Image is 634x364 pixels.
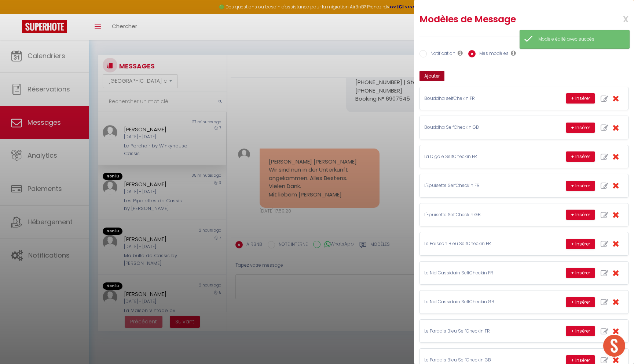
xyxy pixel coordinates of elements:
h2: Modèles de Message [419,14,590,25]
p: Bouddha selfChekin FR [424,95,534,102]
i: Les modèles généraux sont visibles par vous et votre équipe [511,50,516,56]
p: Le Paradis Bleu SelfCheckin FR [424,328,534,335]
label: Notification [427,50,455,58]
button: + Insérer [566,239,595,249]
p: Le Paradis Bleu SelfCheckin GB [424,357,534,364]
button: + Insérer [566,151,595,162]
label: Mes modèles [476,50,509,58]
p: Le Nid Cassidain SelfCheckin GB [424,299,534,305]
button: Ajouter [419,71,444,81]
button: + Insérer [566,326,595,336]
div: Modèle édité avec succès [538,36,622,43]
p: L'Epuisette SelfCheckin GB [424,211,534,218]
p: Bouddha SelfCheckin GB [424,124,534,131]
i: Les notifications sont visibles par toi et ton équipe [458,50,463,56]
button: + Insérer [566,93,595,104]
button: + Insérer [566,123,595,133]
button: + Insérer [566,210,595,220]
button: + Insérer [566,268,595,278]
p: Le Poisson Bleu SelfCheckin FR [424,240,534,247]
p: L'Epuisette SelfCheckin FR [424,182,534,189]
div: Ouvrir le chat [603,335,625,357]
span: x [605,10,628,27]
button: + Insérer [566,181,595,191]
p: Le Nid Cassidain SelfCheckin FR [424,270,534,277]
p: La Cigale SelfCheckin FR [424,153,534,160]
button: + Insérer [566,297,595,307]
